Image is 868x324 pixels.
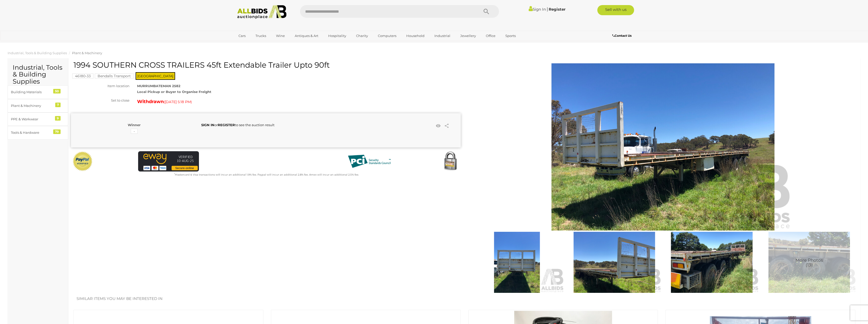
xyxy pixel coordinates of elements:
a: Sell with us [597,5,634,15]
img: 1994 SOUTHERN CROSS TRAILERS 45ft Extendable Trailer Upto 90ft [567,232,662,293]
a: Industrial, Tools & Building Supplies [8,51,67,55]
div: Building Materials [11,89,53,95]
a: Tools & Hardware 79 [8,126,68,139]
a: Contact Us [612,33,633,39]
b: Contact Us [612,34,632,37]
a: Wine [273,32,288,40]
img: 1994 SOUTHERN CROSS TRAILERS 45ft Extendable Trailer Upto 90ft [762,232,857,293]
span: [GEOGRAPHIC_DATA] [136,72,175,80]
div: 50 [53,89,61,93]
a: Bendalls Transport [95,74,134,78]
div: 9 [55,116,61,121]
a: Plant & Machinery 7 [8,99,68,112]
img: 1994 SOUTHERN CROSS TRAILERS 45ft Extendable Trailer Upto 90ft [470,232,564,293]
img: PCI DSS compliant [344,151,395,171]
a: Household [403,32,428,40]
small: Mastercard & Visa transactions will incur an additional 1.9% fee. Paypal will incur an additional... [174,173,359,176]
mark: 46180-33 [72,73,94,79]
a: SIGN IN [201,123,214,127]
a: Trucks [252,32,269,40]
span: ( ) [164,100,192,104]
h2: Similar items you may be interested in [77,297,852,301]
a: REGISTER [218,123,235,127]
mark: Bendalls Transport [95,73,134,79]
img: 1994 SOUTHERN CROSS TRAILERS 45ft Extendable Trailer Upto 90ft [533,63,793,231]
h1: 1994 SOUTHERN CROSS TRAILERS 45ft Extendable Trailer Upto 90ft [73,61,459,69]
li: Watch this item [434,122,442,130]
img: Official PayPal Seal [72,151,93,171]
img: eWAY Payment Gateway [138,151,199,171]
strong: Local Pickup or Buyer to Organise Freight [137,90,211,94]
strong: MURRUMBATEMAN 2582 [137,84,180,88]
div: Plant & Machinery [11,103,53,109]
a: Antiques & Art [291,32,322,40]
a: More Photos(13) [762,232,857,293]
a: Industrial [431,32,454,40]
a: Register [549,7,565,12]
a: Hospitality [325,32,349,40]
a: PPE & Workwear 9 [8,112,68,126]
div: 79 [53,129,61,134]
img: Secured by Rapid SSL [440,151,460,171]
img: Allbids.com.au [234,5,289,19]
strong: Withdrawn [137,99,164,104]
a: [GEOGRAPHIC_DATA] [235,40,278,48]
a: Cars [235,32,249,40]
span: or to see the auction result [201,123,274,127]
span: More Photos (13) [796,258,823,268]
div: Set to close [67,98,133,103]
b: Winner [128,123,141,127]
div: 7 [55,103,61,107]
a: Sign In [529,7,546,12]
a: 46180-33 [72,74,94,78]
img: 1994 SOUTHERN CROSS TRAILERS 45ft Extendable Trailer Upto 90ft [664,232,759,293]
div: Item location [67,83,133,89]
a: Sports [502,32,519,40]
div: Tools & Hardware [11,130,53,136]
a: Office [483,32,499,40]
a: Charity [353,32,371,40]
button: Search [474,5,499,18]
a: Jewellery [457,32,479,40]
div: PPE & Workwear [11,116,53,122]
a: Computers [375,32,400,40]
span: [DATE] 5:18 PM [165,100,191,104]
span: | [547,6,548,12]
mark: - [131,129,138,134]
h2: Industrial, Tools & Building Supplies [13,64,63,85]
a: Building Materials 50 [8,85,68,99]
a: Plant & Machinery [72,51,102,55]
